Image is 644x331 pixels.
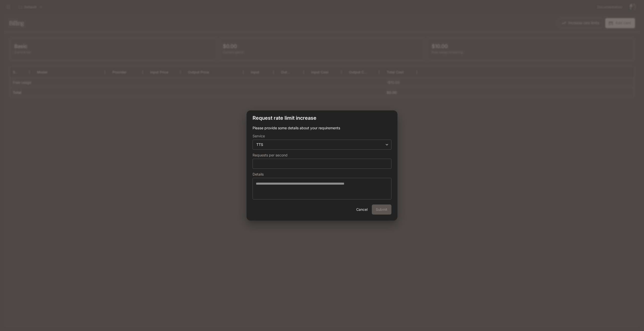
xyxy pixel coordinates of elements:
h2: Request rate limit increase [247,110,397,126]
p: Details [253,173,264,176]
p: Service [253,134,265,138]
div: TTS [253,142,391,147]
p: Please provide some details about your requirements [253,126,391,131]
p: Requests per second [253,153,288,157]
button: Cancel [354,204,370,215]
